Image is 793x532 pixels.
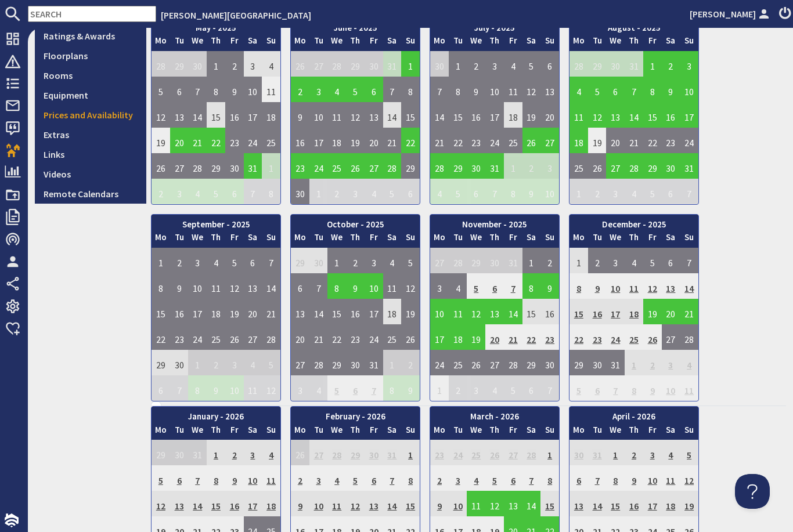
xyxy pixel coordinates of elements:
[152,77,170,102] td: 5
[401,51,420,77] td: 1
[291,34,309,51] th: Mo
[430,51,449,77] td: 30
[430,102,449,128] td: 14
[327,248,346,273] td: 1
[35,85,146,105] a: Equipment
[207,34,225,51] th: Th
[188,248,207,273] td: 3
[327,179,346,204] td: 2
[625,51,643,77] td: 31
[504,273,522,299] td: 7
[522,77,541,102] td: 12
[309,51,328,77] td: 27
[430,231,449,248] th: Mo
[401,153,420,179] td: 29
[309,231,328,248] th: Tu
[625,153,643,179] td: 28
[262,128,280,153] td: 25
[588,128,607,153] td: 19
[383,51,402,77] td: 31
[327,77,346,102] td: 4
[327,153,346,179] td: 25
[262,34,280,51] th: Su
[569,179,588,204] td: 1
[430,273,449,299] td: 3
[225,77,244,102] td: 9
[522,273,541,299] td: 8
[401,34,420,51] th: Su
[430,128,449,153] td: 21
[35,125,146,144] a: Extras
[569,102,588,128] td: 11
[152,128,170,153] td: 19
[485,153,504,179] td: 31
[625,179,643,204] td: 4
[449,231,467,248] th: Tu
[449,273,467,299] td: 4
[365,51,383,77] td: 30
[262,248,280,273] td: 7
[35,184,146,204] a: Remote Calendars
[569,34,588,51] th: Mo
[680,231,698,248] th: Su
[467,273,485,299] td: 5
[346,102,365,128] td: 12
[485,231,504,248] th: Th
[262,153,280,179] td: 1
[291,273,309,299] td: 6
[401,102,420,128] td: 15
[207,179,225,204] td: 5
[662,273,680,299] td: 13
[522,248,541,273] td: 1
[504,128,522,153] td: 25
[467,102,485,128] td: 16
[225,34,244,51] th: Fr
[225,102,244,128] td: 16
[606,273,625,299] td: 10
[467,51,485,77] td: 2
[346,231,365,248] th: Th
[291,153,309,179] td: 23
[680,102,698,128] td: 17
[152,153,170,179] td: 26
[327,102,346,128] td: 11
[383,128,402,153] td: 21
[225,248,244,273] td: 5
[291,128,309,153] td: 16
[262,273,280,299] td: 14
[346,248,365,273] td: 2
[662,102,680,128] td: 16
[588,179,607,204] td: 2
[35,66,146,85] a: Rooms
[606,231,625,248] th: We
[467,77,485,102] td: 9
[588,77,607,102] td: 5
[244,34,262,51] th: Sa
[540,248,559,273] td: 2
[346,153,365,179] td: 26
[327,231,346,248] th: We
[625,273,643,299] td: 11
[207,102,225,128] td: 15
[28,6,156,22] input: SEARCH
[225,273,244,299] td: 12
[291,248,309,273] td: 29
[588,273,607,299] td: 9
[383,231,402,248] th: Sa
[588,34,607,51] th: Tu
[540,102,559,128] td: 20
[569,77,588,102] td: 4
[401,179,420,204] td: 6
[606,77,625,102] td: 6
[327,128,346,153] td: 18
[383,34,402,51] th: Sa
[540,51,559,77] td: 6
[606,34,625,51] th: We
[401,273,420,299] td: 12
[467,231,485,248] th: We
[207,273,225,299] td: 11
[291,215,420,231] th: October - 2025
[569,231,588,248] th: Mo
[346,77,365,102] td: 5
[485,248,504,273] td: 30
